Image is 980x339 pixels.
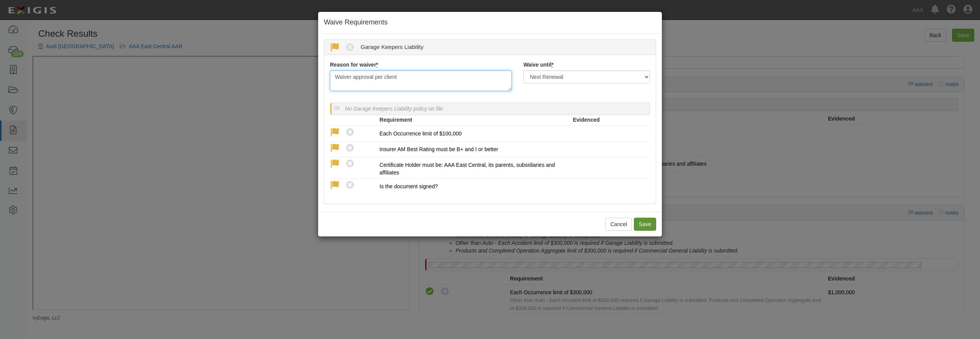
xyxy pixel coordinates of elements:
span: Insurer AM Best Rating must be B+ and I or better [379,146,498,152]
button: Save [634,218,656,231]
span: Certificate Holder must be: AAA East Central, its parents, subsidiaries and affiliates [379,162,555,176]
abbr: required [552,62,554,68]
strong: Requirement [379,117,412,123]
span: Is the document signed? [379,183,438,189]
span: Each Occurrence limit of $100,000 [379,130,462,137]
strong: Evidenced [573,117,599,123]
label: Waive until [523,61,554,68]
p: No Garage Keepers Liability policy on file [345,105,443,112]
button: Cancel [605,218,632,231]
